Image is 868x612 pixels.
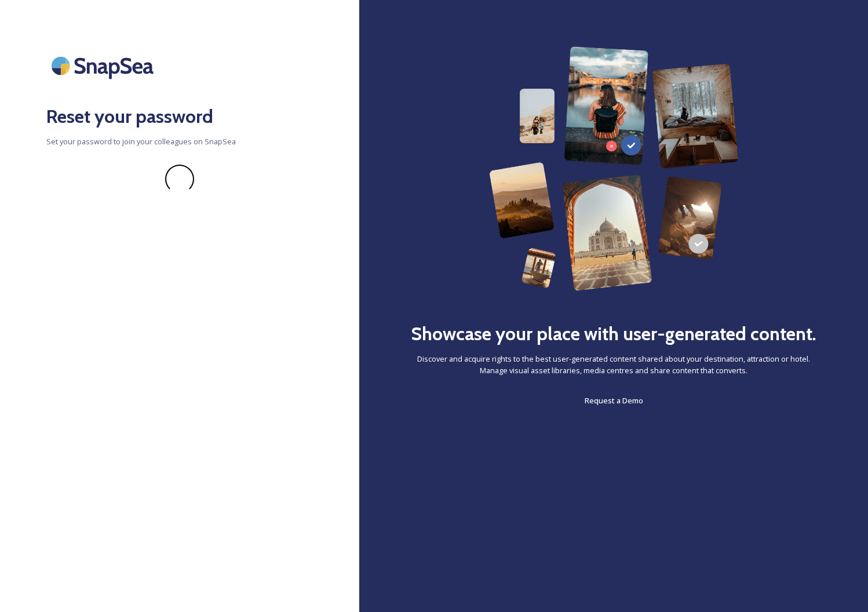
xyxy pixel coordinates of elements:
[406,354,822,376] span: Discover and acquire rights to the best user-generated content shared about your destination, att...
[585,394,643,407] a: Request a Demo
[585,395,643,406] span: Request a Demo
[46,46,162,85] img: SnapSea Logo
[46,136,313,147] span: Set your password to join your colleagues on SnapSea
[489,46,739,291] img: 63b42ca75bacad526042e722_Group%20154-p-800.png
[411,320,816,348] h2: Showcase your place with user-generated content.
[46,103,313,130] h2: Reset your password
